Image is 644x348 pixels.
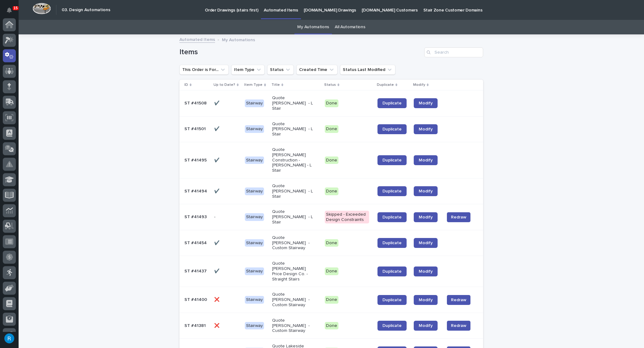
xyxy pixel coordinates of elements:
[272,261,316,282] p: Quote [PERSON_NAME] Price Design Co. - Straight Stairs
[179,142,483,178] tr: ST #41495ST #41495 ✔️✔️ StairwayQuote [PERSON_NAME] Construction - [PERSON_NAME] - L StairDoneDup...
[377,321,407,331] a: Duplicate
[335,20,365,34] a: All Automations
[325,156,338,164] div: Done
[419,127,433,131] span: Modify
[414,321,438,331] a: Modify
[179,178,483,204] tr: ST #41494ST #41494 ✔️✔️ StairwayQuote [PERSON_NAME] - L StairDoneDuplicateModify
[377,212,407,222] a: Duplicate
[3,332,16,345] button: users-avatar
[179,256,483,287] tr: ST #41437ST #41437 ✔️✔️ StairwayQuote [PERSON_NAME] Price Design Co. - Straight StairsDoneDuplica...
[297,20,329,34] a: My Automations
[245,99,264,107] div: Stairway
[179,204,483,230] tr: ST #41493ST #41493 -- StairwayQuote [PERSON_NAME] - L StairSkipped - Exceeded Design ConstraintsD...
[184,213,208,220] p: ST #41493
[414,124,438,134] a: Modify
[451,297,466,303] span: Redraw
[340,65,395,75] button: Status Last Modified
[245,239,264,247] div: Stairway
[179,287,483,313] tr: ST #41400ST #41400 ❌❌ StairwayQuote [PERSON_NAME] - Custom StairwayDoneDuplicateModifyRedraw
[214,239,221,246] p: ✔️
[382,101,402,105] span: Duplicate
[447,295,470,305] button: Redraw
[272,95,316,111] p: Quote [PERSON_NAME] - L Stair
[179,313,483,338] tr: ST #41381ST #41381 ❌❌ StairwayQuote [PERSON_NAME] - Custom StairwayDoneDuplicateModifyRedraw
[419,324,433,328] span: Modify
[272,318,316,333] p: Quote [PERSON_NAME] - Custom Stairway
[325,187,338,195] div: Done
[377,238,407,248] a: Duplicate
[179,36,215,43] a: Automated Items
[267,65,294,75] button: Status
[184,187,208,194] p: ST #41494
[14,6,18,10] p: 15
[451,323,466,329] span: Redraw
[184,125,207,132] p: ST #41501
[222,36,255,43] p: My Automations
[245,296,264,304] div: Stairway
[245,125,264,133] div: Stairway
[214,213,217,220] p: -
[272,235,316,251] p: Quote [PERSON_NAME] - Custom Stairway
[296,65,337,75] button: Created Time
[244,81,262,88] p: Item Type
[272,147,316,173] p: Quote [PERSON_NAME] Construction - [PERSON_NAME] - L Stair
[214,81,235,88] p: Up to Date?
[214,296,221,302] p: ❌
[419,215,433,219] span: Modify
[184,239,208,246] p: ST #41454
[382,189,402,193] span: Duplicate
[377,267,407,276] a: Duplicate
[377,124,407,134] a: Duplicate
[419,189,433,193] span: Modify
[413,81,425,88] p: Modify
[451,214,466,220] span: Redraw
[62,7,110,13] h2: 03. Design Automations
[179,116,483,142] tr: ST #41501ST #41501 ✔️✔️ StairwayQuote [PERSON_NAME] - L StairDoneDuplicateModify
[382,324,402,328] span: Duplicate
[325,125,338,133] div: Done
[214,322,221,328] p: ❌
[184,81,188,88] p: ID
[179,90,483,116] tr: ST #41508ST #41508 ✔️✔️ StairwayQuote [PERSON_NAME] - L StairDoneDuplicateModify
[184,322,207,328] p: ST #41381
[419,101,433,105] span: Modify
[377,98,407,108] a: Duplicate
[184,99,208,106] p: ST #41508
[414,98,438,108] a: Modify
[245,322,264,330] div: Stairway
[419,241,433,245] span: Modify
[272,183,316,199] p: Quote [PERSON_NAME] - L Stair
[414,267,438,276] a: Modify
[272,292,316,307] p: Quote [PERSON_NAME] - Custom Stairway
[424,47,483,57] input: Search
[325,296,338,304] div: Done
[382,215,402,219] span: Duplicate
[414,186,438,196] a: Modify
[382,158,402,162] span: Duplicate
[272,121,316,137] p: Quote [PERSON_NAME] - L Stair
[214,187,221,194] p: ✔️
[447,321,470,331] button: Redraw
[271,81,280,88] p: Title
[382,241,402,245] span: Duplicate
[245,156,264,164] div: Stairway
[419,269,433,274] span: Modify
[245,213,264,221] div: Stairway
[324,81,336,88] p: Status
[231,65,265,75] button: Item Type
[377,186,407,196] a: Duplicate
[245,267,264,275] div: Stairway
[325,211,369,224] div: Skipped - Exceeded Design Constraints
[184,296,208,302] p: ST #41400
[214,267,221,274] p: ✔️
[382,127,402,131] span: Duplicate
[325,267,338,275] div: Done
[325,322,338,330] div: Done
[377,295,407,305] a: Duplicate
[272,209,316,225] p: Quote [PERSON_NAME] - L Stair
[447,212,470,222] button: Redraw
[325,99,338,107] div: Done
[377,81,394,88] p: Duplicate
[245,187,264,195] div: Stairway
